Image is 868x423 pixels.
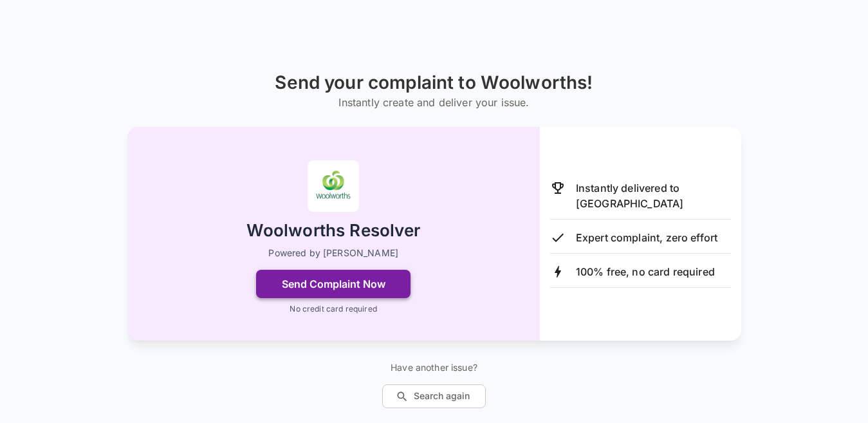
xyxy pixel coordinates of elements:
h2: Woolworths Resolver [246,220,421,242]
p: Have another issue? [382,361,486,374]
p: Powered by [PERSON_NAME] [268,247,398,259]
h6: Instantly create and deliver your issue. [275,93,593,111]
img: Woolworths [308,160,359,212]
button: Search again [382,384,486,408]
p: 100% free, no card required [576,264,715,279]
h1: Send your complaint to Woolworths! [275,72,593,93]
p: No credit card required [290,303,376,315]
button: Send Complaint Now [256,270,411,298]
p: Expert complaint, zero effort [576,230,717,245]
p: Instantly delivered to [GEOGRAPHIC_DATA] [576,180,731,211]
